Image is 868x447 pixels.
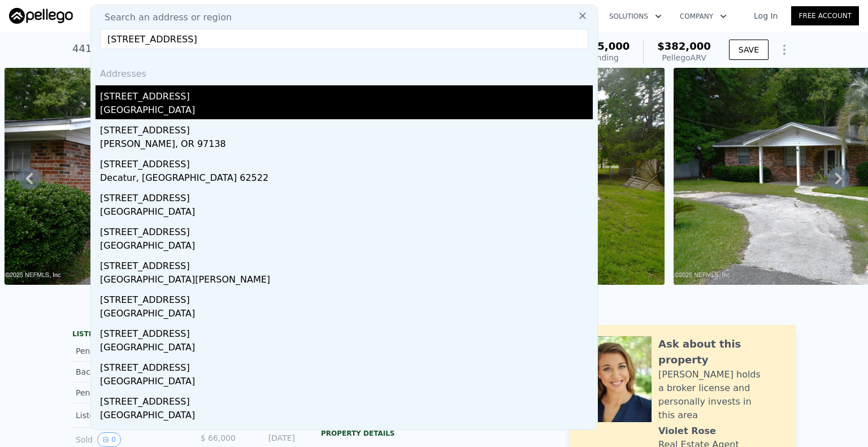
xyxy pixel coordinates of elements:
[100,29,588,49] input: Enter an address, city, region, neighborhood or zip code
[100,171,593,187] div: Decatur, [GEOGRAPHIC_DATA] 62522
[671,6,736,27] button: Company
[657,40,711,52] span: $382,000
[100,375,593,390] div: [GEOGRAPHIC_DATA]
[657,52,711,63] div: Pellego ARV
[76,366,176,377] div: Back On Market
[100,255,593,273] div: [STREET_ADDRESS]
[5,68,330,285] img: Sale: 167034567 Parcel: 41700968
[100,273,593,289] div: [GEOGRAPHIC_DATA][PERSON_NAME]
[576,40,630,52] span: $275,000
[100,187,593,205] div: [STREET_ADDRESS]
[76,408,176,423] div: Listed
[201,433,236,442] span: $ 66,000
[76,432,176,447] div: Sold
[100,205,593,221] div: [GEOGRAPHIC_DATA]
[9,8,73,24] img: Pellego
[100,357,593,375] div: [STREET_ADDRESS]
[658,336,784,368] div: Ask about this property
[658,424,716,438] div: Violet Rose
[576,52,630,63] div: Pending
[100,341,593,357] div: [GEOGRAPHIC_DATA]
[100,103,593,119] div: [GEOGRAPHIC_DATA]
[100,390,593,409] div: [STREET_ADDRESS]
[100,323,593,341] div: [STREET_ADDRESS]
[245,432,295,447] div: [DATE]
[72,329,298,341] div: LISTING & SALE HISTORY
[100,289,593,307] div: [STREET_ADDRESS]
[100,153,593,171] div: [STREET_ADDRESS]
[729,40,769,60] button: SAVE
[100,221,593,239] div: [STREET_ADDRESS]
[100,119,593,137] div: [STREET_ADDRESS]
[96,58,593,85] div: Addresses
[100,239,593,255] div: [GEOGRAPHIC_DATA]
[100,137,593,153] div: [PERSON_NAME], OR 97138
[600,6,671,27] button: Solutions
[76,387,176,398] div: Pending
[72,41,485,57] div: 44135 [PERSON_NAME] Dr , [GEOGRAPHIC_DATA]-[GEOGRAPHIC_DATA] , FL 32011
[321,429,547,438] div: Property details
[740,10,791,21] a: Log In
[100,85,593,103] div: [STREET_ADDRESS]
[791,6,859,25] a: Free Account
[100,409,593,424] div: [GEOGRAPHIC_DATA]
[658,368,784,422] div: [PERSON_NAME] holds a broker license and personally invests in this area
[97,432,121,447] button: View historical data
[76,345,176,357] div: Pending
[100,307,593,323] div: [GEOGRAPHIC_DATA]
[96,11,232,24] span: Search an address or region
[773,38,796,61] button: Show Options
